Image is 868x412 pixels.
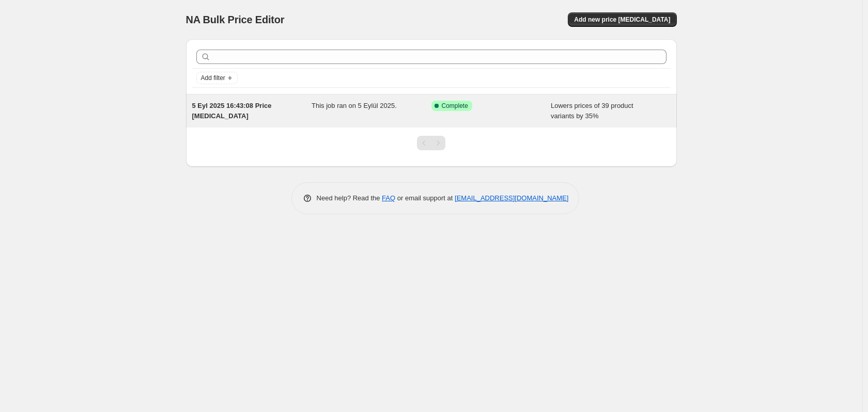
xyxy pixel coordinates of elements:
span: This job ran on 5 Eylül 2025. [312,102,397,109]
span: NA Bulk Price Editor [186,14,285,25]
button: Add new price [MEDICAL_DATA] [568,12,676,27]
nav: Pagination [417,136,445,150]
a: [EMAIL_ADDRESS][DOMAIN_NAME] [455,194,568,202]
button: Add filter [196,72,238,84]
span: Need help? Read the [317,194,382,202]
span: Lowers prices of 39 product variants by 35% [551,102,633,120]
span: Add new price [MEDICAL_DATA] [574,15,670,24]
span: Complete [442,102,468,110]
span: or email support at [395,194,455,202]
span: Add filter [201,74,225,82]
a: FAQ [382,194,395,202]
span: 5 Eyl 2025 16:43:08 Price [MEDICAL_DATA] [192,102,272,120]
